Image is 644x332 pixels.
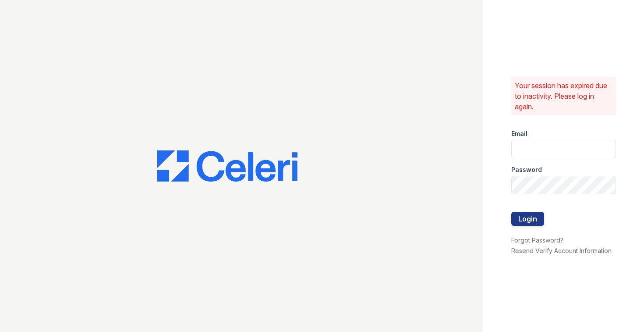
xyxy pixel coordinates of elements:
[157,150,297,182] img: CE_Logo_Blue-a8612792a0a2168367f1c8372b55b34899dd931a85d93a1a3d3e32e68fde9ad4.png
[511,247,612,254] a: Resend Verify Account Information
[511,236,563,244] a: Forgot Password?
[511,165,542,174] label: Password
[511,212,544,226] button: Login
[515,80,613,112] p: Your session has expired due to inactivity. Please log in again.
[511,129,527,138] label: Email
